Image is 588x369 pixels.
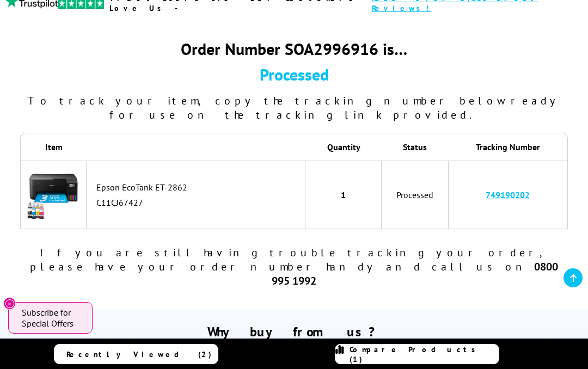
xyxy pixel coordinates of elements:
[26,167,81,221] img: Epson EcoTank ET-2862
[20,133,87,161] th: Item
[96,182,299,193] div: Epson EcoTank ET-2862
[54,344,218,364] a: Recently Viewed (2)
[335,344,499,364] a: Compare Products (1)
[20,64,568,85] div: Processed
[350,345,499,364] span: Compare Products (1)
[17,323,570,340] h2: Why buy from us?
[3,297,16,310] button: Close
[66,349,212,359] span: Recently Viewed (2)
[449,133,568,161] th: Tracking Number
[20,245,568,288] div: If you are still having trouble tracking your order, please have your order number handy and call...
[22,307,82,329] span: Subscribe for Special Offers
[20,38,568,59] div: Order Number SOA2996916 is…
[28,94,561,122] span: To track your item, copy the tracking number below ready for use on the tracking link provided.
[305,133,381,161] th: Quantity
[382,161,449,229] td: Processed
[96,197,299,208] div: C11CJ67427
[272,260,558,288] b: 0800 995 1992
[305,161,381,229] td: 1
[486,189,530,200] a: 749190202
[382,133,449,161] th: Status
